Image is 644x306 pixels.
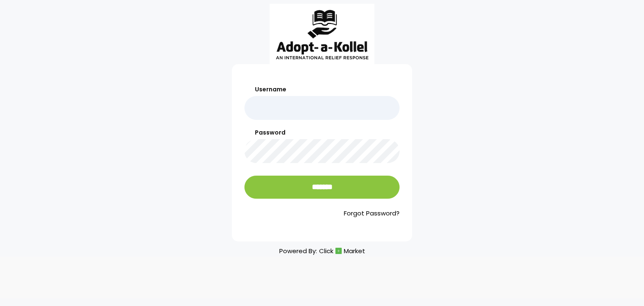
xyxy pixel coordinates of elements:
img: aak_logo_sm.jpeg [270,4,374,64]
img: cm_icon.png [335,248,342,254]
label: Username [244,85,400,94]
label: Password [244,128,400,137]
a: Forgot Password? [244,209,400,218]
p: Powered By: [279,245,365,257]
a: ClickMarket [319,245,365,257]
